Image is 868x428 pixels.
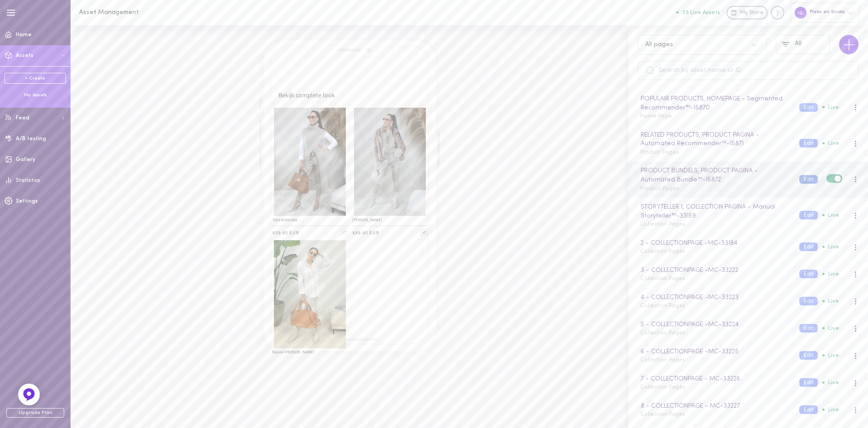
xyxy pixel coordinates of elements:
[640,114,672,119] span: Home Page
[639,266,791,276] div: 3 - COLLECTIONPAGE -MC - 33222
[5,73,66,84] a: + Create
[740,9,764,17] span: My Store
[640,330,685,336] span: Collection Pages
[639,293,791,303] div: 4 - COLLECTIONPAGE -MC - 33223
[639,94,791,113] div: POPULAIR PRODUCTS, HOMEPAGE - Segmented Recommender™ - 15870
[640,186,679,191] span: Product Pages
[645,42,673,48] div: All pages
[639,166,791,185] div: PRODUCT BUNDELS, PRODUCT PAGINA - Automated Bundle™ - 15872
[799,324,818,333] button: Edit
[272,349,314,355] span: Blouse [PERSON_NAME]
[639,374,791,384] div: 7 - COLLECTIONPAGE - MC - 33226
[640,357,685,363] span: Collection Pages
[640,276,685,281] span: Collection Pages
[16,199,38,204] span: Settings
[822,271,839,277] span: Live
[352,217,382,223] span: [PERSON_NAME]
[799,211,818,219] button: Edit
[799,378,818,387] button: Edit
[272,229,300,235] span: €59.95 EUR
[799,175,818,184] button: Edit
[640,303,685,309] span: Collection Pages
[6,408,64,418] span: Upgrade Plan
[822,244,839,250] span: Live
[822,407,839,413] span: Live
[640,150,679,155] span: Product Pages
[16,53,33,58] span: Assets
[640,249,685,254] span: Collection Pages
[799,139,818,147] button: Edit
[639,347,791,357] div: 6 - COLLECTIONPAGE -MC - 33225
[676,10,720,15] button: 25 Live Assets
[822,352,839,358] span: Live
[791,3,859,22] div: Plebs en Snobs
[799,243,818,251] button: Edit
[640,385,685,390] span: Collection Pages
[639,238,791,248] div: 2 - COLLECTIONPAGE -MC - 33184
[799,297,818,305] button: Edit
[799,103,818,112] button: Edit
[799,351,818,360] button: Edit
[639,130,791,149] div: RELATED PRODUCTS, PRODUCT PAGINA - Automated Recommender™ - 15871
[16,115,29,121] span: Feed
[639,401,791,411] div: 8 - COLLECTIONPAGE - MC - 33227
[776,35,830,54] button: All
[822,325,839,331] span: Live
[822,140,839,146] span: Live
[638,61,859,80] input: Search by asset name or ID
[639,320,791,330] div: 5 - COLLECTIONPAGE -MC - 33224
[640,412,685,417] span: Collection Pages
[5,92,66,99] div: My Assets
[273,217,297,223] span: Vest Antonella
[16,178,40,183] span: Statistics
[822,298,839,304] span: Live
[79,9,228,16] h1: Asset Management
[16,32,32,38] span: Home
[352,229,380,235] span: €49.95 EUR
[822,380,839,385] span: Live
[771,6,784,19] div: Knowledge center
[272,92,341,98] div: Bekijk complete look
[16,136,46,142] span: A/B testing
[799,270,818,278] button: Edit
[822,105,839,110] span: Live
[676,10,726,16] a: 25 Live Assets
[16,157,35,162] span: Gallery
[640,222,685,227] span: Collection Pages
[822,212,839,218] span: Live
[799,405,818,414] button: Edit
[22,388,36,401] img: Feedback Button
[726,6,768,19] a: My Store
[639,202,791,221] div: STORYTELLER 1, COLLECTION PAGINA - Manual Storyteller™ - 33159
